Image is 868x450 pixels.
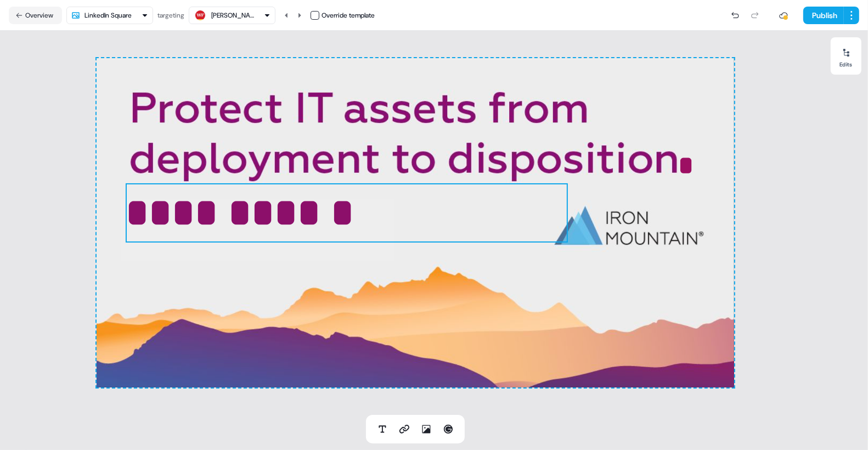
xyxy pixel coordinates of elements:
[803,7,844,24] button: Publish
[211,10,255,21] div: [PERSON_NAME] Fargo
[9,7,62,24] button: Overview
[322,10,375,21] div: Override template
[84,10,132,21] div: LinkedIn Square
[157,10,184,21] div: targeting
[189,7,275,24] button: [PERSON_NAME] Fargo
[831,44,861,68] button: Edits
